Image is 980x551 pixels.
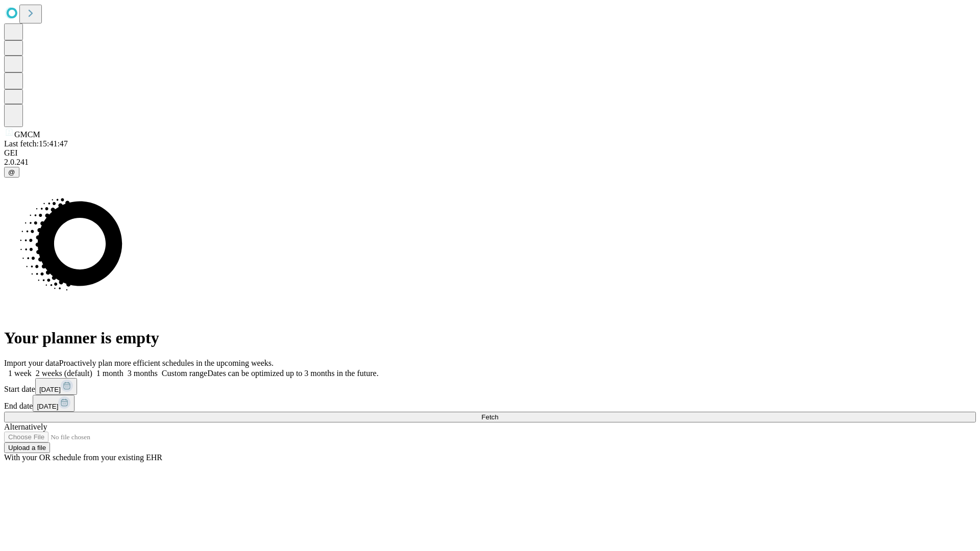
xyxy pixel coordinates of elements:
[207,369,378,378] span: Dates can be optimized up to 3 months in the future.
[4,378,976,395] div: Start date
[39,386,61,393] span: [DATE]
[4,139,68,148] span: Last fetch: 15:41:47
[4,158,976,167] div: 2.0.241
[4,329,976,347] h1: Your planner is empty
[37,403,58,410] span: [DATE]
[96,369,124,378] span: 1 month
[128,369,158,378] span: 3 months
[4,167,19,178] button: @
[8,168,15,176] span: @
[481,413,498,421] span: Fetch
[8,369,32,378] span: 1 week
[14,130,40,139] span: GMCM
[4,359,59,367] span: Import your data
[4,453,162,462] span: With your OR schedule from your existing EHR
[33,395,75,412] button: [DATE]
[59,359,274,367] span: Proactively plan more efficient schedules in the upcoming weeks.
[35,378,77,395] button: [DATE]
[4,148,976,158] div: GEI
[162,369,207,378] span: Custom range
[4,442,50,453] button: Upload a file
[36,369,92,378] span: 2 weeks (default)
[4,395,976,412] div: End date
[4,412,976,422] button: Fetch
[4,422,47,431] span: Alternatively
